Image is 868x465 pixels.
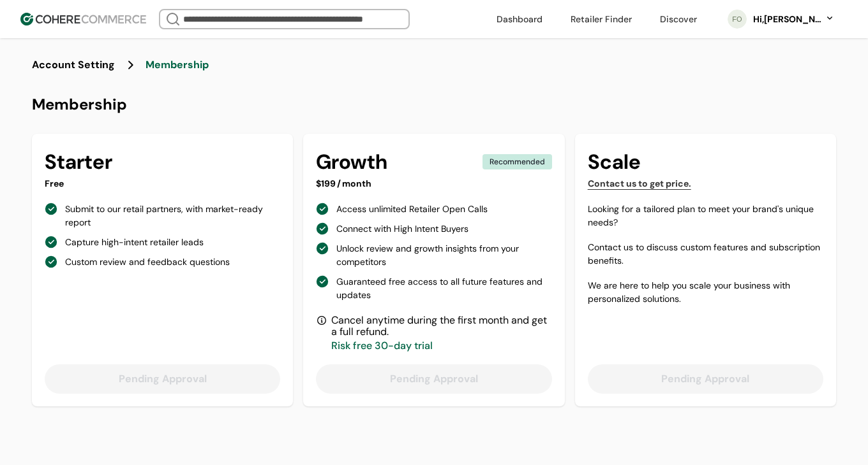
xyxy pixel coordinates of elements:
[32,93,836,116] h3: Membership
[65,236,204,249] p: Capture high-intent retailer leads
[45,177,280,190] p: Free
[588,203,823,229] p: Looking for a tailored plan to meet your brand's unique needs?
[32,57,115,73] span: Account Setting
[337,177,341,190] span: /
[316,147,387,177] h2: Growth
[336,203,488,216] p: Access unlimited Retailer Open Calls
[588,279,823,306] p: We are here to help you scale your business with personalized solutions.
[316,177,336,190] span: $ 199
[65,203,280,229] p: Submit to our retail partners, with market-ready report
[331,315,551,338] p: Cancel anytime during the first month and get a full refund.
[752,13,822,26] div: Hi, [PERSON_NAME]
[45,147,112,177] h2: Starter
[336,275,551,302] p: Guaranteed free access to all future features and updates
[588,241,823,268] p: Contact us to discuss custom features and subscription benefits.
[588,364,823,394] button: Pending Approval
[336,222,468,236] p: Connect with High Intent Buyers
[336,242,551,269] p: Unlock review and growth insights from your competitors
[588,177,691,190] a: Contact us to get price.
[65,255,230,269] p: Custom review and feedback questions
[20,13,146,25] img: Cohere Logo
[483,154,552,169] div: Recommended
[752,13,835,26] button: Hi,[PERSON_NAME]
[331,340,551,352] p: Risk free 30-day trial
[342,177,371,190] span: month
[146,57,209,73] span: Membership
[45,364,280,394] button: Pending Approval
[588,147,641,177] h2: Scale
[316,364,551,394] button: Pending Approval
